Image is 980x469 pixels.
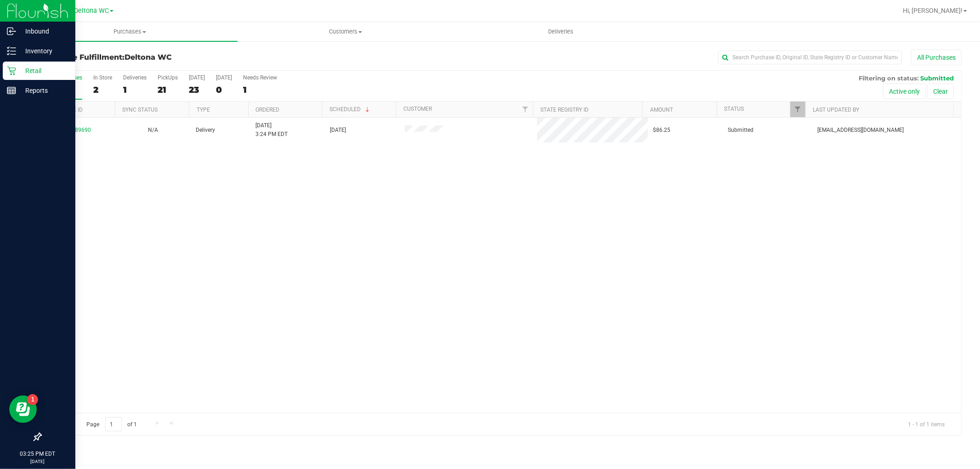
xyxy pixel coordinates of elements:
[93,85,112,95] div: 2
[16,45,71,57] p: Inventory
[255,107,279,113] a: Ordered
[238,22,453,41] a: Customers
[653,126,671,135] span: $86.25
[189,85,205,95] div: 23
[16,65,71,76] p: Retail
[927,84,954,99] button: Clear
[27,394,38,405] iframe: Resource center unread badge
[7,86,16,95] inline-svg: Reports
[123,85,147,95] div: 1
[404,106,432,112] a: Customer
[216,74,232,81] div: [DATE]
[79,417,145,431] span: Page of 1
[74,7,109,15] span: Deltona WC
[7,27,16,36] inline-svg: Inbound
[859,74,918,82] span: Filtering on status:
[883,84,926,99] button: Active only
[903,7,963,14] span: Hi, [PERSON_NAME]!
[158,74,178,81] div: PickUps
[650,107,673,113] a: Amount
[817,126,904,135] span: [EMAIL_ADDRESS][DOMAIN_NAME]
[22,22,238,41] a: Purchases
[16,26,71,37] p: Inbound
[40,53,347,62] h3: Purchase Fulfillment:
[189,74,205,81] div: [DATE]
[16,85,71,96] p: Reports
[255,121,288,139] span: [DATE] 3:24 PM EDT
[125,53,172,62] span: Deltona WC
[518,102,533,117] a: Filter
[718,51,902,64] input: Search Purchase ID, Original ID, State Registry ID or Customer Name...
[105,417,122,431] input: 1
[93,74,112,81] div: In Store
[22,28,238,36] span: Purchases
[123,107,158,113] a: Sync Status
[541,107,589,113] a: State Registry ID
[920,74,954,82] span: Submitted
[7,46,16,56] inline-svg: Inventory
[9,396,37,423] iframe: Resource center
[123,74,147,81] div: Deliveries
[4,450,71,458] p: 03:25 PM EDT
[330,126,346,135] span: [DATE]
[196,126,215,135] span: Delivery
[148,126,158,135] button: N/A
[901,417,952,431] span: 1 - 1 of 1 items
[238,28,453,36] span: Customers
[197,107,210,113] a: Type
[65,127,91,133] a: 11989690
[243,74,277,81] div: Needs Review
[911,50,962,65] button: All Purchases
[243,85,277,95] div: 1
[330,106,372,113] a: Scheduled
[813,107,859,113] a: Last Updated By
[453,22,668,41] a: Deliveries
[790,102,805,117] a: Filter
[4,458,71,465] p: [DATE]
[724,106,744,112] a: Status
[728,126,753,135] span: Submitted
[7,66,16,75] inline-svg: Retail
[148,127,158,133] span: Not Applicable
[216,85,232,95] div: 0
[158,85,178,95] div: 21
[536,28,586,36] span: Deliveries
